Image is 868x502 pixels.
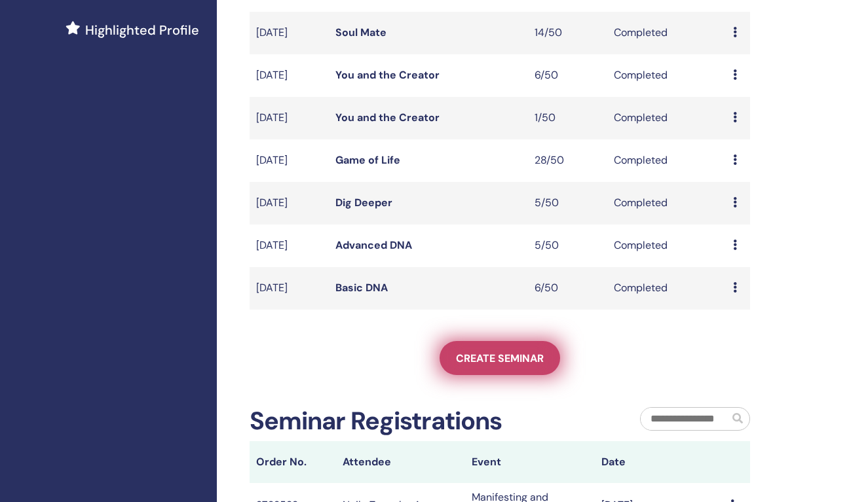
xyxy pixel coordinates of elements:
[250,54,329,97] td: [DATE]
[85,20,199,40] span: Highlighted Profile
[335,111,440,124] a: You and the Creator
[528,139,607,182] td: 28/50
[250,441,336,483] th: Order No.
[250,12,329,54] td: [DATE]
[528,54,607,97] td: 6/50
[595,441,725,483] th: Date
[336,441,466,483] th: Attendee
[607,267,726,310] td: Completed
[528,182,607,224] td: 5/50
[440,341,560,375] a: Create seminar
[528,267,607,310] td: 6/50
[528,224,607,267] td: 5/50
[335,196,392,209] a: Dig Deeper
[456,351,544,365] span: Create seminar
[250,182,329,224] td: [DATE]
[607,97,726,139] td: Completed
[250,139,329,182] td: [DATE]
[335,68,440,82] a: You and the Creator
[335,281,388,295] a: Basic DNA
[335,238,412,252] a: Advanced DNA
[607,12,726,54] td: Completed
[607,224,726,267] td: Completed
[335,153,400,167] a: Game of Life
[250,224,329,267] td: [DATE]
[607,54,726,97] td: Completed
[528,97,607,139] td: 1/50
[250,406,502,437] h2: Seminar Registrations
[250,97,329,139] td: [DATE]
[607,182,726,224] td: Completed
[607,139,726,182] td: Completed
[528,12,607,54] td: 14/50
[250,267,329,310] td: [DATE]
[465,441,595,483] th: Event
[335,26,387,39] a: Soul Mate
